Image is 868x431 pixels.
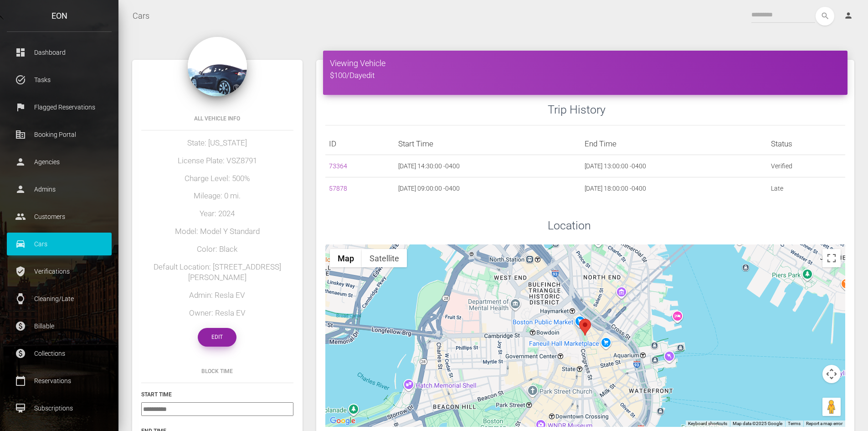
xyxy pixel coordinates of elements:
a: edit [362,71,375,80]
a: drive_eta Cars [7,233,112,255]
th: ID [325,133,395,155]
button: Show street map [330,249,362,267]
a: corporate_fare Booking Portal [7,123,112,146]
a: card_membership Subscriptions [7,397,112,420]
h5: Admin: Resla EV [141,290,293,301]
td: [DATE] 14:30:00 -0400 [395,155,581,177]
h5: Year: 2024 [141,208,293,219]
h5: License Plate: VSZ8791 [141,156,293,166]
p: Flagged Reservations [14,100,105,114]
th: End Time [581,133,767,155]
a: verified_user Verifications [7,260,112,283]
a: Cars [133,5,149,27]
p: Admins [14,182,105,196]
p: Customers [14,210,105,223]
a: watch Cleaning/Late [7,287,112,310]
button: Show satellite imagery [362,249,407,267]
button: Map camera controls [822,365,841,383]
a: dashboard Dashboard [7,41,112,64]
a: person Agencies [7,151,112,173]
h5: Charge Level: 500% [141,173,293,184]
p: Tasks [14,73,105,87]
p: Booking Portal [14,128,105,141]
td: Late [767,177,845,200]
button: Keyboard shortcuts [688,421,727,427]
h6: All Vehicle Info [141,114,293,123]
h3: Trip History [548,102,845,118]
a: Report a map error [806,421,842,426]
th: Status [767,133,845,155]
p: Reservations [14,374,105,388]
h5: $100/Day [330,70,841,81]
img: Google [328,415,358,427]
a: flag Flagged Reservations [7,96,112,119]
i: person [844,11,853,20]
button: Toggle fullscreen view [822,249,841,267]
button: search [816,7,834,26]
a: task_alt Tasks [7,68,112,91]
th: Start Time [395,133,581,155]
td: Verified [767,155,845,177]
td: [DATE] 13:00:00 -0400 [581,155,767,177]
a: people Customers [7,205,112,228]
h5: Model: Model Y Standard [141,226,293,237]
h5: Owner: Resla EV [141,308,293,319]
td: [DATE] 09:00:00 -0400 [395,177,581,200]
a: 73364 [329,162,347,170]
h5: Mileage: 0 mi. [141,191,293,202]
h3: Location [548,218,845,234]
a: person Admins [7,178,112,201]
h5: Default Location: [STREET_ADDRESS][PERSON_NAME] [141,262,293,284]
p: Cleaning/Late [14,292,105,306]
span: Map data ©2025 Google [733,421,782,426]
a: Edit [198,328,236,347]
h4: Viewing Vehicle [330,57,841,69]
td: [DATE] 18:00:00 -0400 [581,177,767,200]
h5: State: [US_STATE] [141,138,293,149]
a: Terms (opens in new tab) [788,421,801,426]
a: person [837,7,861,25]
p: Subscriptions [14,401,105,415]
h5: Color: Black [141,244,293,255]
p: Dashboard [14,46,105,59]
a: Open this area in Google Maps (opens a new window) [328,415,358,427]
h6: Block Time [141,367,293,375]
p: Collections [14,347,105,360]
a: paid Billable [7,315,112,338]
h6: Start Time [141,390,293,399]
p: Agencies [14,155,105,169]
a: 57878 [329,185,347,192]
button: Drag Pegman onto the map to open Street View [822,398,841,416]
p: Verifications [14,265,105,278]
p: Billable [14,319,105,333]
img: 141.jpg [188,37,247,96]
p: Cars [14,237,105,251]
a: calendar_today Reservations [7,369,112,392]
a: paid Collections [7,342,112,365]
